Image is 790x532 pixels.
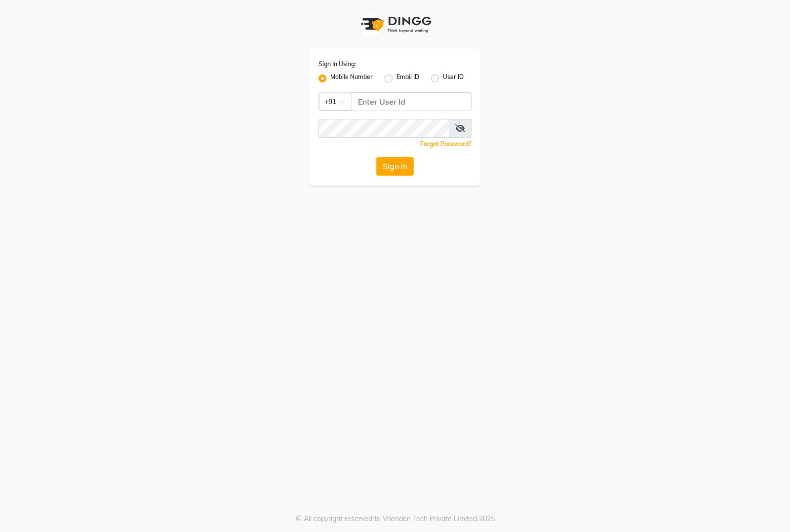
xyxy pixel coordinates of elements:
input: Username [318,119,449,138]
label: Sign In Using: [318,60,356,69]
label: User ID [443,73,464,84]
a: Forgot Password? [420,140,472,148]
img: logo1.svg [355,10,434,39]
input: Username [352,92,472,111]
button: Sign In [376,157,414,176]
label: Mobile Number [330,73,373,84]
label: Email ID [396,73,419,84]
